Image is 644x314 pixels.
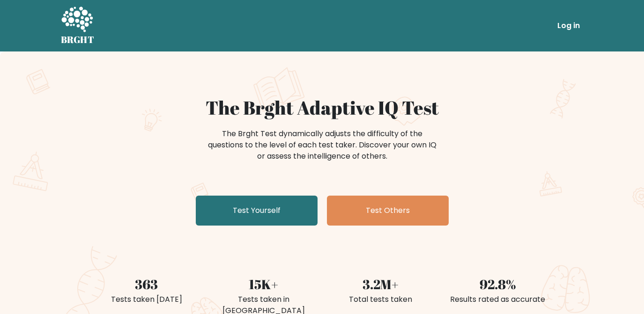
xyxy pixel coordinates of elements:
[61,4,95,48] a: BRGHT
[211,274,317,294] div: 15K+
[328,274,434,294] div: 3.2M+
[61,34,95,45] h5: BRGHT
[196,196,318,226] a: Test Yourself
[94,274,200,294] div: 363
[554,16,584,35] a: Log in
[445,294,551,305] div: Results rated as accurate
[205,128,439,162] div: The Brght Test dynamically adjusts the difficulty of the questions to the level of each test take...
[445,274,551,294] div: 92.8%
[328,294,434,305] div: Total tests taken
[327,196,449,226] a: Test Others
[94,294,200,305] div: Tests taken [DATE]
[94,96,551,119] h1: The Brght Adaptive IQ Test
